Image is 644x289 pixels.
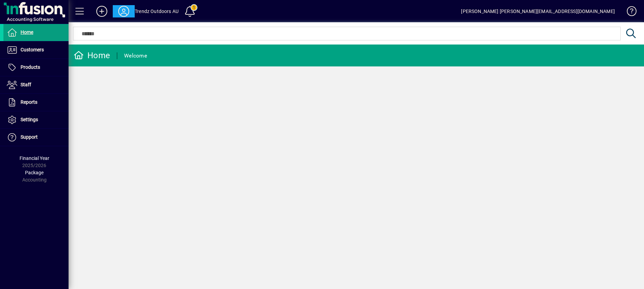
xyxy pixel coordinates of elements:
span: Settings [21,117,38,122]
span: Reports [21,99,37,105]
a: Support [3,129,69,146]
a: Reports [3,94,69,111]
div: Home [74,50,110,61]
div: Trendz Outdoors AU [135,6,179,17]
span: Support [21,134,38,140]
span: Customers [21,47,44,52]
button: Add [91,5,113,17]
a: Settings [3,111,69,128]
span: Staff [21,82,31,87]
a: Products [3,59,69,76]
button: Profile [113,5,135,17]
span: Products [21,64,40,70]
a: Staff [3,76,69,93]
a: Knowledge Base [622,1,635,24]
div: [PERSON_NAME] [PERSON_NAME][EMAIL_ADDRESS][DOMAIN_NAME] [461,6,615,17]
span: Package [25,170,44,175]
span: Financial Year [20,155,49,161]
span: Home [21,29,33,35]
a: Customers [3,41,69,59]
